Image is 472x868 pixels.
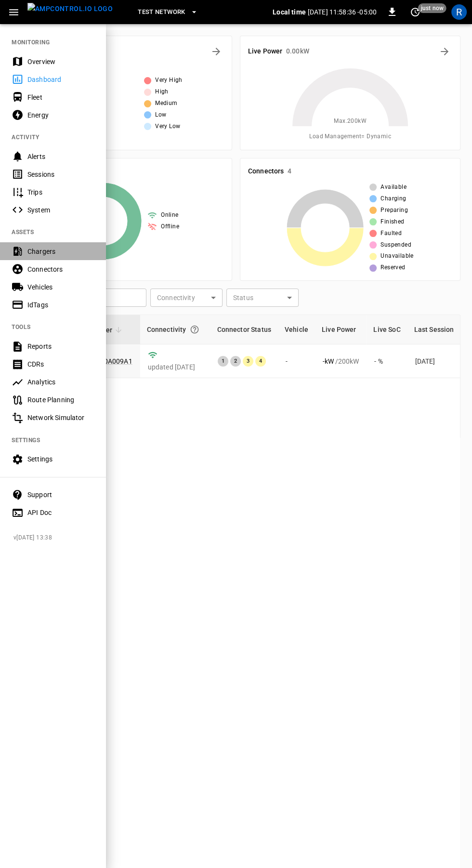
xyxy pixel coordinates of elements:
[27,247,94,256] div: Chargers
[27,75,94,84] div: Dashboard
[27,300,94,310] div: IdTags
[27,359,94,369] div: CDRs
[27,264,94,274] div: Connectors
[27,395,94,405] div: Route Planning
[273,7,306,17] p: Local time
[27,3,113,15] img: ampcontrol.io logo
[27,413,94,422] div: Network Simulator
[418,3,446,13] span: just now
[27,377,94,387] div: Analytics
[27,57,94,66] div: Overview
[27,187,94,197] div: Trips
[27,205,94,215] div: System
[27,342,94,351] div: Reports
[27,110,94,120] div: Energy
[138,7,185,18] span: Test Network
[27,454,94,464] div: Settings
[27,490,94,500] div: Support
[27,282,94,292] div: Vehicles
[27,170,94,179] div: Sessions
[27,152,94,161] div: Alerts
[13,533,98,543] span: v [DATE] 13:38
[407,4,423,20] button: set refresh interval
[27,508,94,517] div: API Doc
[27,92,94,102] div: Fleet
[451,4,467,20] div: profile-icon
[308,7,377,17] p: [DATE] 11:58:36 -05:00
